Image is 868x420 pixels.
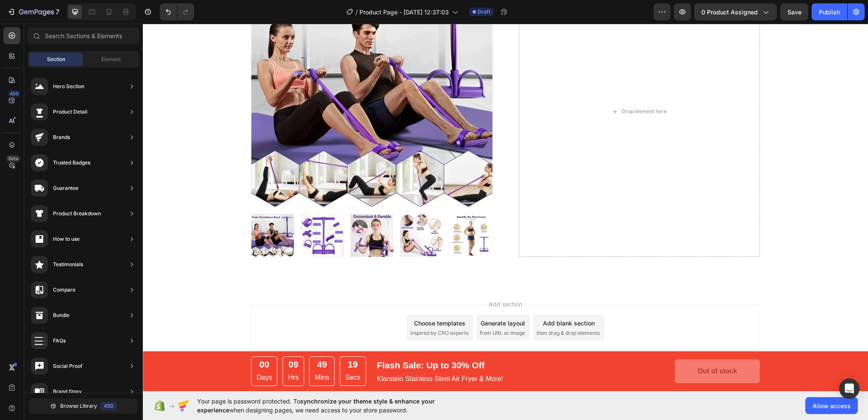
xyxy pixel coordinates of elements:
div: Brands [53,133,70,142]
span: 0 product assigned [701,8,758,17]
button: Publish [812,3,847,20]
div: Social Proof [53,362,83,370]
button: 7 [3,3,63,20]
span: Section [47,56,65,63]
span: Element [101,56,121,63]
button: Browse Library450 [29,398,138,414]
div: Compare [53,286,75,294]
span: Save [787,8,801,16]
div: Guarantee [53,184,78,192]
span: Allow access [812,401,851,410]
span: then drag & drop elements [394,306,457,313]
p: Klarstein Stainless Steel Air Fryer & More! [234,350,360,360]
p: Flash Sale: Up to 30% Off [234,335,360,348]
button: Out of stock [532,336,617,359]
span: Your page is password protected. To when designing pages, we need access to your store password. [197,397,468,414]
button: Save [780,3,808,20]
button: Allow access [805,397,858,414]
div: Testimonials [53,260,83,269]
span: Draft [478,8,490,16]
div: Publish [819,8,840,17]
div: 450 [8,90,20,97]
div: Bundle [53,311,70,320]
div: Brand Story [53,387,82,396]
span: Browse Library [60,402,97,410]
div: Product Breakdown [53,209,101,218]
span: Add section [342,276,383,285]
div: FAQs [53,337,66,345]
div: Drop element here [479,84,524,91]
iframe: Design area [143,24,868,391]
p: Mins [172,348,186,360]
div: Hero Section [53,82,84,91]
span: Product Page - [DATE] 12:37:03 [359,8,449,17]
div: Trusted Badges [53,159,90,167]
div: Undo/Redo [160,3,194,20]
div: Out of stock [555,342,594,353]
div: Beta [6,155,20,162]
div: 19 [203,335,218,346]
span: from URL or image [337,306,382,313]
span: synchronize your theme style & enhance your experience [197,398,435,414]
button: 0 product assigned [694,3,777,20]
div: Product Detail [53,108,87,116]
div: 49 [172,335,186,346]
div: Open Intercom Messenger [839,378,860,399]
span: inspired by CRO experts [267,306,325,313]
div: How to use [53,235,80,243]
div: Generate layout [338,295,382,304]
div: 09 [145,335,156,346]
input: Search Sections & Elements [28,27,139,44]
div: 450 [100,402,117,410]
p: 7 [56,7,59,17]
p: Hrs [145,348,156,360]
div: Add blank section [400,295,452,304]
p: Secs [203,348,218,360]
div: Choose templates [271,295,323,304]
span: / [356,8,358,17]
